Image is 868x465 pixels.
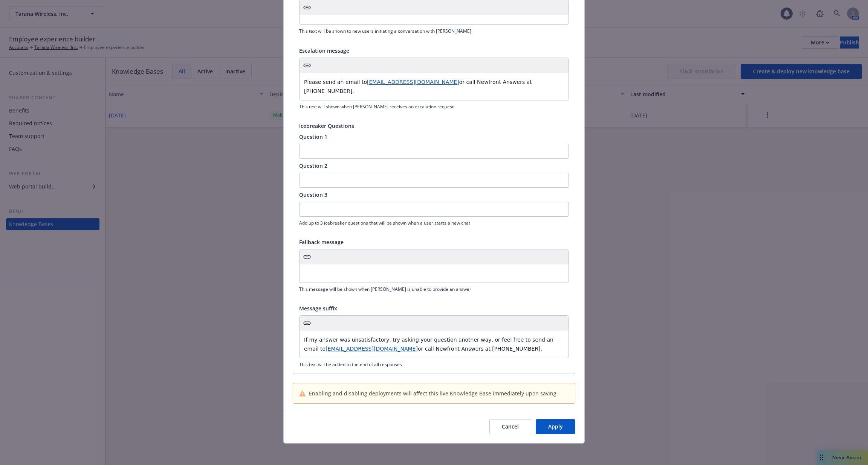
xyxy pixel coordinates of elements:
[304,337,555,352] span: If my answer was unsatisfactory, try asking your question another way, or feel free to send an em...
[300,73,568,100] div: editable markdown
[304,79,533,94] span: or call Newfront Answers at [PHONE_NUMBER].
[302,60,312,71] button: Create link
[299,305,337,312] span: Message suffix
[299,28,569,34] span: This text will be shown to new users initiating a conversation with [PERSON_NAME]
[299,103,569,110] span: This text will shown when [PERSON_NAME] receives an escalation request
[299,122,354,129] span: Icebreaker Questions
[300,264,568,283] div: editable markdown
[299,191,569,199] span: Question 3
[302,318,312,328] button: Create link
[299,133,569,141] span: Question 1
[299,286,569,292] span: This message will be shown when [PERSON_NAME] is unable to provide an answer
[325,346,418,352] a: [EMAIL_ADDRESS][DOMAIN_NAME]
[367,79,459,85] a: [EMAIL_ADDRESS][DOMAIN_NAME]
[299,47,349,54] span: Escalation message
[418,346,542,352] span: or call Newfront Answers at [PHONE_NUMBER].
[300,331,568,358] div: editable markdown
[299,220,569,226] span: Add up to 3 icebreaker questions that will be shown when a user starts a new chat
[299,162,569,170] span: Question 2
[304,79,367,85] span: Please send an email to
[299,239,344,246] span: Fallback message
[302,252,312,262] button: Create link
[302,2,312,13] button: Create link
[299,361,569,368] span: This text will be added to the end of all responses
[300,6,568,24] div: editable markdown
[489,419,531,434] button: Cancel
[536,419,575,434] button: Apply
[309,389,558,397] span: Enabling and disabling deployments will affect this live Knowledge Base immediately upon saving.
